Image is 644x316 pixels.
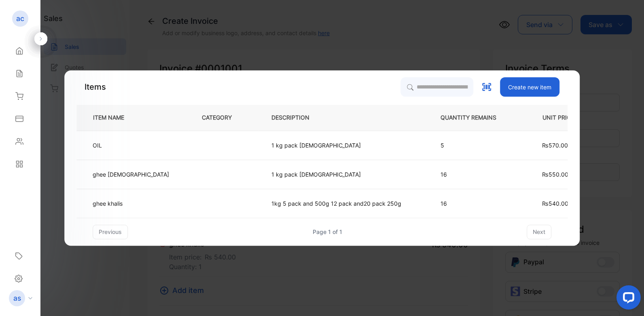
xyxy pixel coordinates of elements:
[16,13,24,24] p: ac
[441,199,509,208] p: 16
[202,114,245,122] p: CATEGORY
[93,170,169,179] p: ghee [DEMOGRAPHIC_DATA]
[500,77,559,97] button: Create new item
[542,200,568,207] span: ₨540.00
[542,142,568,149] span: ₨570.00
[527,225,551,239] button: next
[93,141,127,150] p: OIL
[93,225,128,239] button: previous
[271,141,361,150] p: 1 kg pack [DEMOGRAPHIC_DATA]
[441,141,509,150] p: 5
[271,199,401,208] p: 1kg 5 pack and 500g 12 pack and20 pack 250g
[13,293,21,303] p: as
[441,114,509,122] p: QUANTITY REMAINS
[271,170,361,179] p: 1 kg pack [DEMOGRAPHIC_DATA]
[85,81,106,93] p: Items
[536,114,587,122] p: UNIT PRICE
[313,228,342,236] div: Page 1 of 1
[542,171,568,178] span: ₨550.00
[271,114,322,122] p: DESCRIPTION
[93,199,127,208] p: ghee khalis
[610,282,644,316] iframe: LiveChat chat widget
[441,170,509,179] p: 16
[90,114,137,122] p: ITEM NAME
